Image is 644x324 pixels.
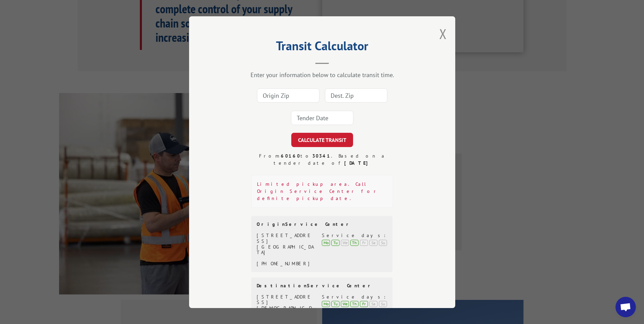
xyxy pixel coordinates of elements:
[331,239,339,246] div: Tu
[344,160,371,166] strong: [DATE]
[291,133,353,147] button: CALCULATE TRANSIT
[257,221,387,227] div: Origin Service Center
[322,294,387,300] div: Service days:
[341,301,349,307] div: We
[322,301,330,307] div: Mo
[350,301,358,307] div: Th
[360,301,368,307] div: Fr
[257,283,387,289] div: Destination Service Center
[369,301,378,307] div: Sa
[312,153,331,159] strong: 30341
[325,88,387,103] input: Dest. Zip
[341,239,349,246] div: We
[615,297,636,317] div: Open chat
[257,261,314,267] div: [PHONE_NUMBER]
[257,233,314,244] div: [STREET_ADDRESS]
[257,244,314,255] div: [GEOGRAPHIC_DATA]
[379,239,387,246] div: Su
[251,152,393,167] div: From to . Based on a tender date of
[439,25,447,43] button: Close modal
[257,294,314,317] div: [STREET_ADDRESS][DEMOGRAPHIC_DATA]
[331,301,339,307] div: Tu
[291,111,353,125] input: Tender Date
[281,153,300,159] strong: 60160
[322,239,330,246] div: Mo
[223,71,421,79] div: Enter your information below to calculate transit time.
[369,239,378,246] div: Sa
[350,239,358,246] div: Th
[379,301,387,307] div: Su
[360,239,368,246] div: Fr
[251,175,393,208] div: Limited pickup area. Call Origin Service Center for definite pickup date.
[223,41,421,54] h2: Transit Calculator
[257,88,319,103] input: Origin Zip
[322,233,387,238] div: Service days:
